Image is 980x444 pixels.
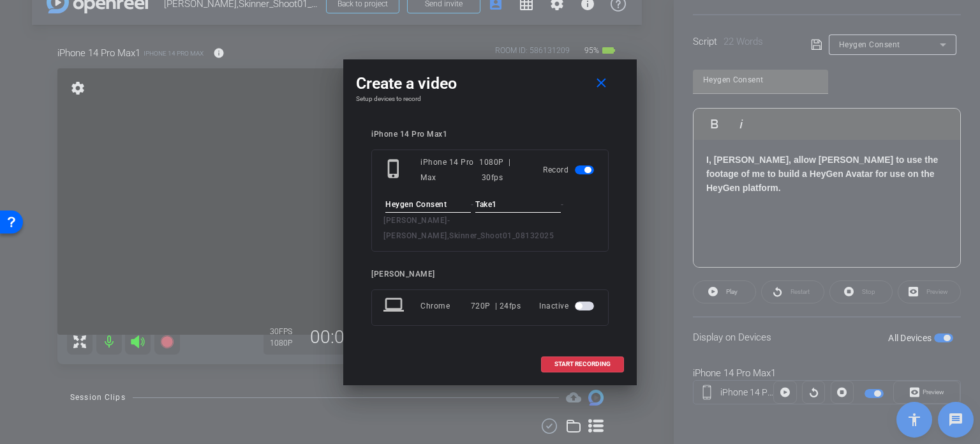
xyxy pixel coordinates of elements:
div: iPhone 14 Pro Max [420,155,479,185]
span: - [561,200,564,209]
input: ENTER HERE [385,197,471,213]
span: - [471,200,474,209]
div: Chrome [420,295,471,318]
div: 720P | 24fps [471,295,521,318]
mat-icon: close [593,75,609,91]
h4: Setup devices to record [356,95,624,103]
div: Record [543,155,597,185]
span: [PERSON_NAME],Skinner_Shoot01_08132025 [383,231,554,240]
div: Create a video [356,72,624,95]
mat-icon: phone_iphone [383,158,406,181]
span: START RECORDING [554,361,611,367]
div: Inactive [539,295,597,318]
span: [PERSON_NAME] [383,216,447,225]
div: 1080P | 30fps [479,155,524,185]
div: [PERSON_NAME] [371,270,609,279]
div: iPhone 14 Pro Max1 [371,130,609,139]
input: ENTER HERE [475,197,561,213]
button: START RECORDING [541,356,624,372]
mat-icon: laptop [383,295,406,318]
span: - [447,216,450,225]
